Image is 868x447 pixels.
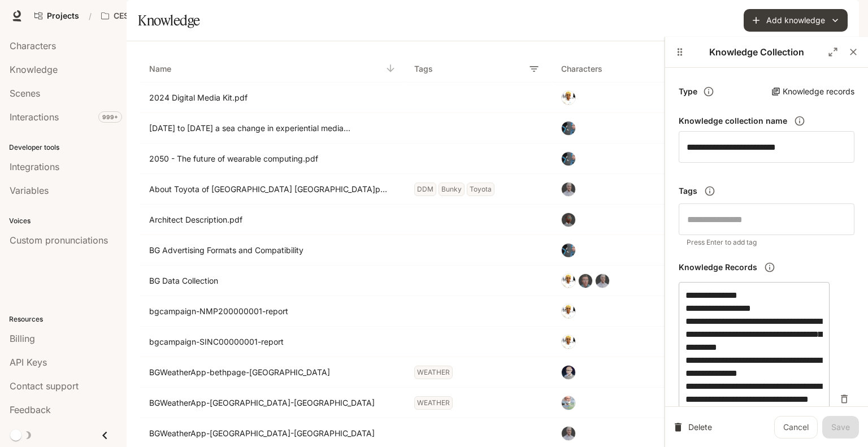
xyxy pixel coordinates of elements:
[467,183,497,196] span: Toyota
[561,304,576,319] div: Grayson
[149,123,387,134] p: 2030 to 2050 a sea change in experiential media...
[579,274,592,288] img: f949a402-93e4-4e32-b874-36a503c09a38-1024.webp
[674,416,713,439] button: Delete Knowledge
[578,274,593,288] div: Gerard
[679,86,697,97] h6: Type
[679,262,757,273] h6: Knowledge Records
[149,61,171,76] p: Name
[29,5,84,27] a: Go to projects
[47,11,79,21] span: Projects
[149,428,387,439] p: BGWeatherApp-bristol-tn
[417,398,450,407] p: WEATHER
[439,183,467,196] span: Bunky
[562,152,575,166] img: 27be7aee-afaa-453e-9f37-05de47ccb9b4-1024.webp
[679,115,787,127] h6: Knowledge collection name
[149,92,387,103] p: 2024 Digital Media Kit.pdf
[149,397,387,409] p: BGWeatherApp-beverly-nj
[414,396,455,410] span: WEATHER
[149,245,387,256] p: BG Advertising Formats and Compatibility
[595,274,610,288] div: Bunky
[96,5,186,27] button: All workspaces
[562,427,575,440] img: 04e1b62a-d007-41d0-951f-265834080de5-1024.webp
[470,185,492,194] p: Toyota
[561,90,576,105] div: Tomas
[114,11,168,21] p: CES AI Demos
[774,416,818,439] a: Cancel
[562,213,575,227] img: e55d9768-a184-45e2-8106-44f1e720599c-1024.webp
[149,336,387,348] p: bgcampaign-SINC00000001-report
[441,185,462,194] p: Bunky
[149,184,387,195] p: About Toyota of Bristol TN.pdf
[561,335,576,349] div: Tomas
[561,182,576,197] div: Bunky
[562,274,575,288] img: d5d5db0d-a2fa-46e2-b6d2-d9f68c36d55d-1024.webp
[783,86,854,97] p: Knowledge records
[149,153,387,164] p: 2050 - The future of wearable computing.pdf
[679,185,697,197] h6: Tags
[561,121,576,136] div: Nemepa
[561,426,576,441] div: Bunky
[414,183,439,196] span: DDM
[561,212,576,227] div: Charles
[417,368,450,377] p: WEATHER
[414,366,455,379] span: WEATHER
[670,42,690,62] button: Drag to resize
[561,396,576,410] div: Bob - Auto Direct
[562,305,575,318] img: d5d5db0d-a2fa-46e2-b6d2-d9f68c36d55d-1024.webp
[562,335,575,349] img: d5d5db0d-a2fa-46e2-b6d2-d9f68c36d55d-1024.webp
[596,274,609,288] img: 04e1b62a-d007-41d0-951f-265834080de5-1024.webp
[561,274,576,288] div: Grayson
[149,214,387,225] p: Architect Description.pdf
[744,9,848,32] button: Add knowledge
[149,275,387,287] p: BG Data Collection
[138,9,200,32] h1: Knowledge
[561,151,576,166] div: Nemepa
[562,91,575,105] img: d5d5db0d-a2fa-46e2-b6d2-d9f68c36d55d-1024.webp
[417,185,433,194] p: DDM
[561,61,602,76] p: Characters
[562,366,575,379] img: f4f49382-af70-4261-8130-3b1d7cf92e50-1024.webp
[84,10,96,22] div: /
[562,244,575,257] img: 27be7aee-afaa-453e-9f37-05de47ccb9b4-1024.webp
[561,243,576,258] div: Nemepa
[562,121,575,135] img: 27be7aee-afaa-453e-9f37-05de47ccb9b4-1024.webp
[149,306,387,317] p: bgcampaign-NMP200000001-report
[690,45,823,59] p: Knowledge Collection
[687,237,847,248] p: Press Enter to add tag
[414,61,433,76] p: Tags
[562,183,575,196] img: 04e1b62a-d007-41d0-951f-265834080de5-1024.webp
[561,365,576,380] div: Weston Grant
[149,367,387,378] p: BGWeatherApp-bethpage-ny
[562,396,575,410] img: 86d3873f-4660-43df-83d1-33a705d5a5cb-1024.webp
[525,60,543,78] button: Filter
